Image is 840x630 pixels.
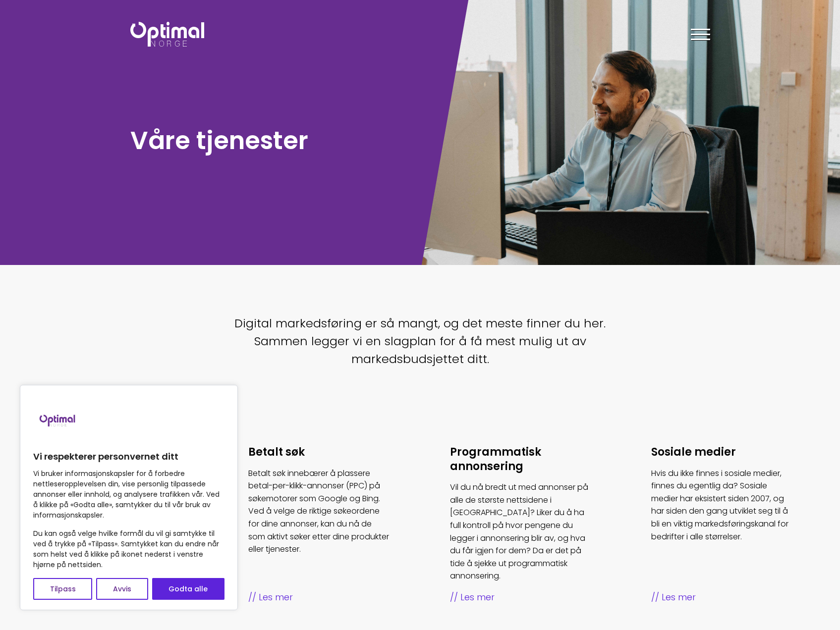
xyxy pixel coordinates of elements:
h1: Våre tjenester [130,124,415,157]
span: Les mer [651,590,793,605]
a: Sosiale medier Hvis du ikke finnes i sosiale medier, finnes du egentlig da? Sosiale medier har ek... [651,445,793,605]
img: Brand logo [33,395,83,445]
p: Betalt søk innebærer å plassere betal-per-klikk-annonser (PPC) på søkemotorer som Google og Bing.... [248,467,391,556]
h3: Programmatisk annonsering [450,445,592,473]
p: Vi respekterer personvernet ditt [33,451,224,463]
button: Godta alle [152,578,224,600]
p: Digital markedsføring er så mangt, og det meste finner du her. Sammen legger vi en slagplan for å... [224,315,616,368]
h3: Sosiale medier [651,445,793,460]
span: Les mer [450,590,592,605]
p: Du kan også velge hvilke formål du vil gi samtykke til ved å trykke på «Tilpass». Samtykket kan d... [33,528,224,570]
button: Avvis [96,578,148,600]
h3: Betalt søk [248,445,391,460]
p: Vil du nå bredt ut med annonser på alle de største nettsidene i [GEOGRAPHIC_DATA]? Liker du å ha ... [450,481,592,582]
p: Hvis du ikke finnes i sosiale medier, finnes du egentlig da? Sosiale medier har eksistert siden 2... [651,467,793,543]
button: Tilpass [33,578,92,600]
a: Betalt søk Betalt søk innebærer å plassere betal-per-klikk-annonser (PPC) på søkemotorer som Goog... [248,445,391,605]
p: Vi bruker informasjonskapsler for å forbedre nettleseropplevelsen din, vise personlig tilpassede ... [33,469,224,521]
div: Vi respekterer personvernet ditt [20,385,238,610]
a: Programmatisk annonsering Vil du nå bredt ut med annonser på alle de største nettsidene i [GEOGRA... [450,445,592,605]
img: Optimal Norge [130,22,204,47]
span: Les mer [248,590,391,605]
